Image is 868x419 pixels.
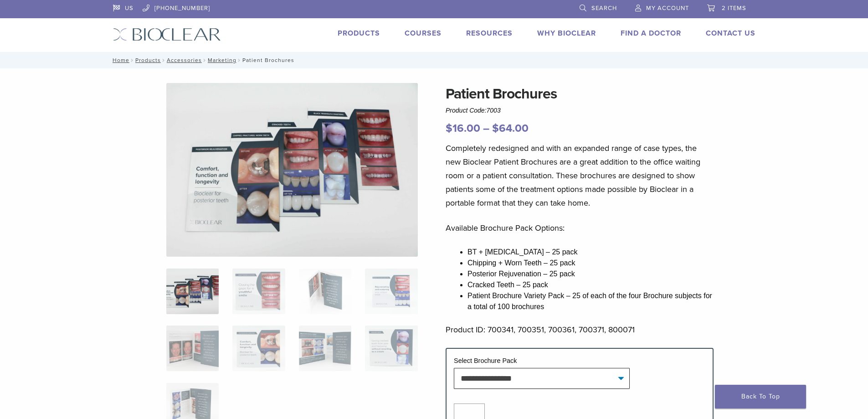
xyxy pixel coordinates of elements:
img: Patient Brochures - Image 4 [365,269,417,314]
p: Completely redesigned and with an expanded range of case types, the new Bioclear Patient Brochure... [446,141,714,210]
a: Products [338,29,380,38]
img: Patient Brochures - Image 5 [166,326,219,371]
span: Search [591,5,617,12]
span: $ [446,122,452,135]
img: Patient Brochures - Image 2 [232,269,285,314]
span: / [236,58,242,62]
a: Marketing [208,57,236,63]
a: Why Bioclear [537,29,596,38]
img: New-Patient-Brochures_All-Four-1920x1326-1-324x324.jpg [166,269,219,314]
span: 7003 [487,107,501,114]
bdi: 64.00 [492,122,529,135]
span: / [202,58,208,62]
img: New-Patient-Brochures_All-Four-1920x1326-1.jpg [166,83,418,257]
span: / [129,58,135,62]
a: Products [135,57,161,63]
p: Product ID: 700341, 700351, 700361, 700371, 800071 [446,323,714,336]
a: Home [110,57,129,63]
li: Patient Brochure Variety Pack – 25 of each of the four Brochure subjects for a total of 100 broch... [467,290,714,312]
a: Courses [405,29,442,38]
img: Patient Brochures - Image 6 [232,326,285,371]
img: Patient Brochures - Image 8 [365,326,417,371]
li: Chipping + Worn Teeth – 25 pack [467,258,714,269]
label: Select Brochure Pack [454,357,517,364]
h1: Patient Brochures [446,83,714,105]
img: Bioclear [113,28,221,41]
a: Resources [466,29,513,38]
p: Available Brochure Pack Options: [446,221,714,235]
span: – [483,122,489,135]
img: Patient Brochures - Image 3 [299,269,351,314]
bdi: 16.00 [446,122,480,135]
a: Contact Us [706,29,755,38]
nav: Patient Brochures [106,52,762,68]
a: Find A Doctor [621,29,681,38]
span: 2 items [722,5,746,12]
a: Accessories [167,57,202,63]
span: My Account [646,5,689,12]
span: / [161,58,167,62]
li: BT + [MEDICAL_DATA] – 25 pack [467,247,714,258]
span: Product Code: [446,107,501,114]
a: Back To Top [715,385,806,409]
img: Patient Brochures - Image 7 [299,326,351,371]
li: Cracked Teeth – 25 pack [467,279,714,290]
li: Posterior Rejuvenation – 25 pack [467,269,714,279]
span: $ [492,122,499,135]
